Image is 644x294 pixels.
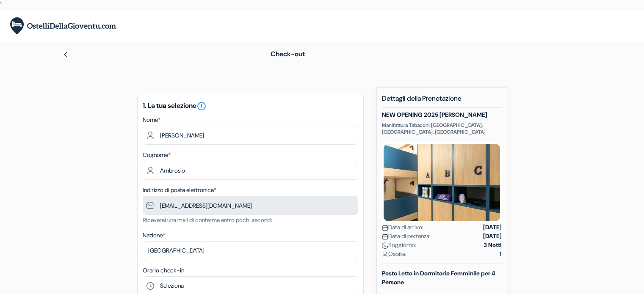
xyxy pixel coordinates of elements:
p: Manifattura Tabacchi [GEOGRAPHIC_DATA], [GEOGRAPHIC_DATA], [GEOGRAPHIC_DATA] [382,122,502,135]
input: Inserisci il tuo indirizzo email [143,196,358,215]
strong: [DATE] [483,232,502,241]
span: Check-out [271,49,305,58]
i: error_outline [196,101,207,111]
img: OstelliDellaGioventu.com [10,17,116,35]
span: Data di arrivo: [382,223,423,232]
img: left_arrow.svg [62,51,69,58]
h5: NEW OPENING 2025 [PERSON_NAME] [382,111,502,118]
input: Inserisci il cognome [143,161,358,180]
img: calendar.svg [382,234,388,240]
h5: Dettagli della Prenotazione [382,94,502,108]
strong: 1 [500,250,502,258]
span: Soggiorno: [382,241,416,250]
label: Orario check-in [143,266,184,275]
a: error_outline [196,101,207,110]
label: Cognome [143,151,171,159]
img: moon.svg [382,242,388,249]
label: Nome [143,115,160,124]
small: Riceverai una mail di conferma entro pochi secondi [143,216,272,224]
b: Posto Letto in Dormitorio Femminile per 4 Persone [382,269,495,286]
img: user_icon.svg [382,251,388,258]
span: Data di partenza: [382,232,431,241]
img: calendar.svg [382,225,388,231]
input: Inserisci il nome [143,126,358,145]
span: Ospite: [382,250,406,258]
strong: [DATE] [483,223,502,232]
label: Nazione [143,231,165,240]
h5: 1. La tua selezione [143,101,358,111]
label: Indirizzo di posta elettronica [143,186,216,195]
strong: 3 Notti [484,241,502,250]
